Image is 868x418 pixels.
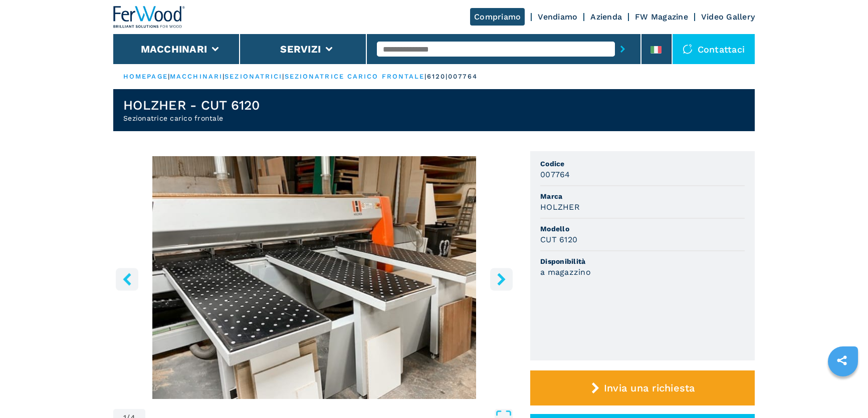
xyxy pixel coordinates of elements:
[540,159,745,169] span: Codice
[540,256,745,266] span: Disponibilità
[223,73,225,80] span: |
[470,8,525,26] a: Compriamo
[123,97,260,113] h1: HOLZHER - CUT 6120
[615,38,630,61] button: submit-button
[285,73,425,80] a: sezionatrice carico frontale
[604,382,695,394] span: Invia una richiesta
[490,268,513,290] button: right-button
[282,73,284,80] span: |
[540,234,577,245] h3: CUT 6120
[540,169,570,180] h3: 007764
[113,156,515,399] img: Sezionatrice carico frontale HOLZHER CUT 6120
[170,73,223,80] a: macchinari
[538,12,577,22] a: Vendiamo
[683,44,693,54] img: Contattaci
[701,12,755,22] a: Video Gallery
[673,34,755,64] div: Contattaci
[540,191,745,201] span: Marca
[540,266,591,278] h3: a magazzino
[424,73,426,80] span: |
[540,201,580,213] h3: HOLZHER
[590,12,622,22] a: Azienda
[123,73,168,80] a: HOMEPAGE
[280,43,321,55] button: Servizi
[123,113,260,123] h2: Sezionatrice carico frontale
[530,370,755,405] button: Invia una richiesta
[427,72,449,81] p: 6120 |
[540,224,745,234] span: Modello
[829,348,854,373] a: sharethis
[168,73,170,80] span: |
[113,156,515,399] div: Go to Slide 1
[141,43,207,55] button: Macchinari
[635,12,688,22] a: FW Magazine
[116,268,138,290] button: left-button
[225,73,282,80] a: sezionatrici
[448,72,478,81] p: 007764
[113,6,185,28] img: Ferwood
